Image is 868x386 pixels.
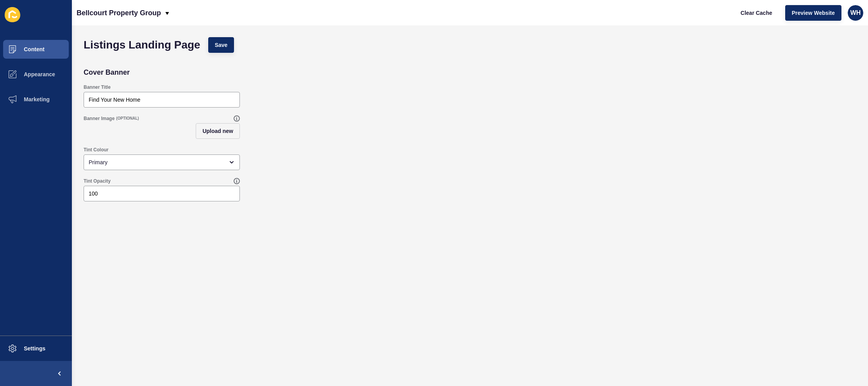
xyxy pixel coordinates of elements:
[116,116,139,121] span: (OPTIONAL)
[785,5,841,21] button: Preview Website
[792,9,835,17] span: Preview Website
[84,41,200,49] h1: Listings Landing Page
[77,3,161,23] p: Bellcourt Property Group
[84,154,240,170] div: open menu
[84,115,114,122] label: Banner Image
[208,37,234,53] button: Save
[84,147,109,153] label: Tint Colour
[741,9,772,17] span: Clear Cache
[84,68,130,76] h2: Cover Banner
[84,178,111,184] label: Tint Opacity
[215,41,228,49] span: Save
[850,9,861,17] span: WH
[734,5,779,21] button: Clear Cache
[84,84,111,90] label: Banner Title
[196,123,240,139] button: Upload new
[202,127,233,135] span: Upload new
